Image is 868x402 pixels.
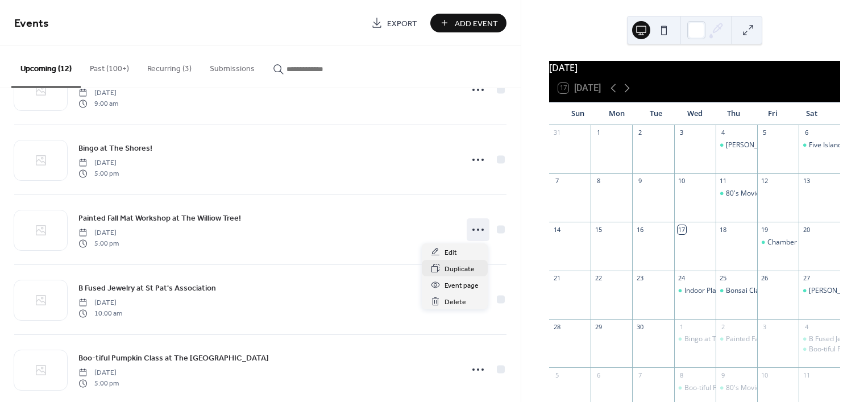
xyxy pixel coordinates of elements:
[716,334,757,344] div: Painted Fall Mat Workshop at The Williow Tree!
[78,143,152,155] span: Bingo at The Shores!
[558,102,597,125] div: Sun
[799,286,840,296] div: J. Bloom & Hailey B's Pop Up at L Square Boutique!
[78,142,152,155] a: Bingo at The Shores!
[553,371,561,379] div: 5
[553,274,561,283] div: 21
[726,286,858,296] div: Bonsai Class at The [GEOGRAPHIC_DATA]
[716,140,757,150] div: Farmer's Market
[445,247,457,259] span: Edit
[78,98,118,109] span: 9:00 am
[802,371,811,379] div: 11
[78,212,241,225] a: Painted Fall Mat Workshop at The Williow Tree!
[678,129,686,137] div: 3
[636,129,644,137] div: 2
[430,14,506,32] button: Add Event
[78,238,119,248] span: 5:00 pm
[14,13,49,35] span: Events
[719,177,728,185] div: 11
[802,129,811,137] div: 6
[138,46,201,86] button: Recurring (3)
[597,102,637,125] div: Mon
[761,177,769,185] div: 12
[78,298,122,308] span: [DATE]
[761,274,769,283] div: 26
[11,46,81,88] button: Upcoming (12)
[802,225,811,234] div: 20
[636,177,644,185] div: 9
[445,280,479,292] span: Event page
[78,281,216,295] a: B Fused Jewelry at St Pat's Association
[719,322,728,331] div: 2
[719,225,728,234] div: 18
[714,102,753,125] div: Thu
[719,129,728,137] div: 4
[553,322,561,331] div: 28
[761,129,769,137] div: 5
[799,140,840,150] div: Five Island Golf Course Beautification Tournament
[726,140,804,150] div: [PERSON_NAME] Market
[636,225,644,234] div: 16
[802,322,811,331] div: 4
[678,225,686,234] div: 17
[549,61,840,74] div: [DATE]
[636,274,644,283] div: 23
[553,177,561,185] div: 7
[802,177,811,185] div: 13
[594,225,603,234] div: 15
[78,168,119,179] span: 5:00 pm
[684,383,851,393] div: Boo-tiful Pumpkin Class at The [GEOGRAPHIC_DATA]
[78,228,119,238] span: [DATE]
[81,46,138,86] button: Past (100+)
[636,371,644,379] div: 7
[78,368,119,378] span: [DATE]
[719,371,728,379] div: 9
[553,129,561,137] div: 31
[716,383,757,393] div: 80's Movie Night at the Riviera: The Goonies
[636,322,644,331] div: 30
[757,238,799,247] div: Chamber Coffee at Rockport
[761,371,769,379] div: 10
[455,18,498,30] span: Add Event
[78,308,122,318] span: 10:00 am
[594,274,603,283] div: 22
[201,46,264,86] button: Submissions
[445,263,475,275] span: Duplicate
[674,286,716,296] div: Indoor Planter Class at The Willow Tree
[675,102,715,125] div: Wed
[78,353,269,364] span: Boo-tiful Pumpkin Class at The [GEOGRAPHIC_DATA]
[78,351,269,364] a: Boo-tiful Pumpkin Class at The [GEOGRAPHIC_DATA]
[716,286,757,296] div: Bonsai Class at The Willow Tree
[678,322,686,331] div: 1
[78,88,118,98] span: [DATE]
[594,371,603,379] div: 6
[78,378,119,388] span: 5:00 pm
[363,14,426,32] a: Export
[594,177,603,185] div: 8
[753,102,792,125] div: Fri
[799,345,840,354] div: Boo-tiful Pumpkin Class at The Willow Tree
[445,296,466,308] span: Delete
[716,189,757,198] div: 80's Movie Night at the Riviera: The Breakfast Club
[674,334,716,344] div: Bingo at The Shores!
[802,274,811,283] div: 27
[799,334,840,344] div: B Fused Jewelry at St Pat's Association
[78,213,241,225] span: Painted Fall Mat Workshop at The Williow Tree!
[78,158,119,168] span: [DATE]
[792,102,831,125] div: Sat
[636,102,675,125] div: Tue
[719,274,728,283] div: 25
[761,225,769,234] div: 19
[684,334,750,344] div: Bingo at The Shores!
[678,371,686,379] div: 8
[594,129,603,137] div: 1
[678,177,686,185] div: 10
[684,286,840,296] div: Indoor Planter Class at The [GEOGRAPHIC_DATA]
[387,18,417,30] span: Export
[594,322,603,331] div: 29
[678,274,686,283] div: 24
[761,322,769,331] div: 3
[674,383,716,393] div: Boo-tiful Pumpkin Class at The Willow Tree
[553,225,561,234] div: 14
[78,283,216,295] span: B Fused Jewelry at St Pat's Association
